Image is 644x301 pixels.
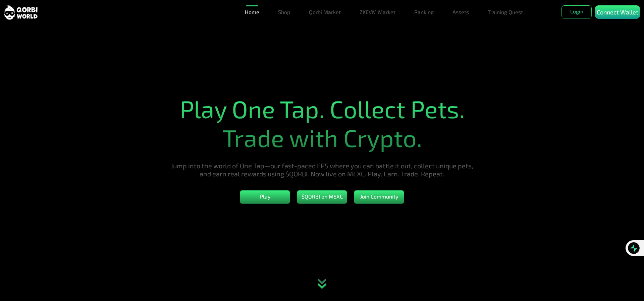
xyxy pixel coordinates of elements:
button: Login [561,5,592,19]
a: Training Quest [485,5,526,19]
button: $QORBI on MEXC [297,190,347,204]
h5: Jump into the world of One Tap—our fast-paced FPS where you can battle it out, collect unique pet... [165,161,479,177]
a: Qorbi Market [306,5,343,19]
p: Connect Wallet [597,8,638,17]
img: sticky brand-logo [4,4,38,20]
button: Play [240,190,290,204]
a: Assets [450,5,472,19]
a: Shop [275,5,293,19]
a: Home [242,5,262,19]
h1: Play One Tap. Collect Pets. Trade with Crypto. [165,94,479,152]
a: ZKEVM Market [357,5,398,19]
a: Ranking [412,5,436,19]
button: Join Community [354,190,404,204]
div: animation [307,271,337,301]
